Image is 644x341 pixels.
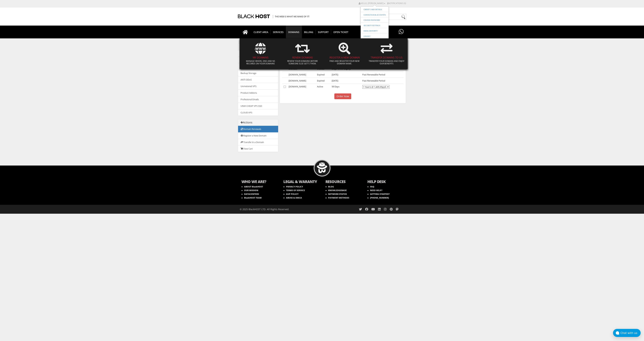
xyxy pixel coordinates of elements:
[331,30,351,34] span: Open Ticket
[332,85,339,88] span: 59 Days
[332,79,338,82] span: [DATE]
[238,126,278,132] a: Domain Renewals
[331,26,351,38] a: Open Ticket
[334,93,351,99] input: Order Now
[240,43,282,50] b: WWW
[284,185,303,188] a: PRIVACY POLICY
[287,72,316,78] td: [DOMAIN_NAME]
[241,121,276,124] h3: Actions
[316,30,331,34] span: Support
[317,163,327,173] img: BlackHOST mascont, Blacky.
[326,196,349,199] a: PAYMENT METHODS
[362,73,385,76] span: Past Renewable Period
[362,35,371,38] a: Logout
[251,30,271,34] span: CLIENT AREA
[273,15,309,18] span: The Web is what we make of it!
[283,179,319,185] b: LEGAL & WARANTY
[241,179,277,185] b: WHO WE ARE?
[620,331,641,335] div: Chat with us
[302,30,316,34] span: Billing
[368,185,374,188] a: FAQ
[251,26,271,38] a: CLIENT AREA
[398,26,405,38] a: Have questions?
[368,60,405,65] p: Transfer your domain and enjoy our benefits
[326,56,363,59] h4: Register a New Domain
[316,26,331,38] a: Support
[284,56,321,59] h4: Renew Domains
[238,83,278,90] a: Unmetered VPS
[284,60,321,65] p: Renew your domains before someone else get's them.
[238,50,278,57] a: Shared hosting
[362,19,381,22] a: Change Password
[238,139,278,145] a: Transfer in a Domain
[368,189,382,192] a: NEED HELP?
[242,189,258,192] a: OUR MISSION
[325,179,361,185] b: RESOURCES
[284,196,302,199] a: ABUSE & DMCA
[362,29,379,33] a: Email Historyy
[284,193,299,196] a: AUP POLICY
[242,185,263,188] a: ABOUT BlackHOST
[238,89,278,96] a: Product Addons
[387,2,406,5] a: Notifications (0)
[242,196,262,199] a: BlackHOST TEAM
[238,96,278,103] a: Profesional Emails
[362,24,381,27] a: Security Settings
[362,79,385,82] span: Past Renewable Period
[362,13,387,17] a: Contacts/Sub-Accounts
[316,84,330,90] td: Active
[359,2,385,5] a: Hello, [PERSON_NAME]
[368,196,389,199] a: [PHONE_NUMBER]
[324,40,365,67] a: Register a New Domain Find and register your new domain name.
[238,109,278,116] a: CLOUD VPS
[238,145,278,152] a: View Cart
[238,63,278,70] a: Enterprise servers
[368,56,405,59] h4: Transfer Domains to Us
[326,185,334,188] a: BLOG
[284,189,305,192] a: TERMS OF SERVICE
[316,72,330,78] td: Expired
[240,40,281,67] a: WWW My Domains Manage WHOIS, DNS and NS records on your domains
[239,26,251,38] a: Go to homepage
[287,84,316,90] td: [DOMAIN_NAME]
[271,26,286,38] a: SERVICES
[242,60,279,65] p: Manage WHOIS, DNS and NS records on your domains
[238,57,278,63] a: Bare metal servers
[238,103,278,109] a: UNM CHEAP VPS SSD
[242,193,259,196] a: DATACENTERS
[242,56,279,59] h4: My Domains
[367,179,403,185] b: HELP DESK
[326,193,347,196] a: NETWORK STATUS
[287,78,316,84] td: [DOMAIN_NAME]
[362,8,383,11] a: Credit Card Details
[326,60,363,65] p: Find and register your new domain name.
[238,132,278,139] a: Register a New Domain
[271,30,286,34] span: SERVICES
[366,40,407,67] a: Transfer Domains to Us Transfer your domain and enjoy our benefits
[238,76,278,83] a: ANTI-DDoS
[302,26,316,38] a: Billing
[286,26,302,38] a: Domains
[316,78,330,84] td: Expired
[332,73,338,76] span: [DATE]
[368,193,390,196] a: GETTING STARTED?
[286,30,302,34] span: Domains
[240,205,320,214] div: © 2025 BlackHOST LTD. All Rights Reserved.
[282,40,323,67] a: Renew Domains Renew your domains before someone else get's them.
[613,329,641,337] button: Chat with us
[326,189,347,192] a: KNOWLEDGEBASE
[238,70,278,76] a: Backup Storage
